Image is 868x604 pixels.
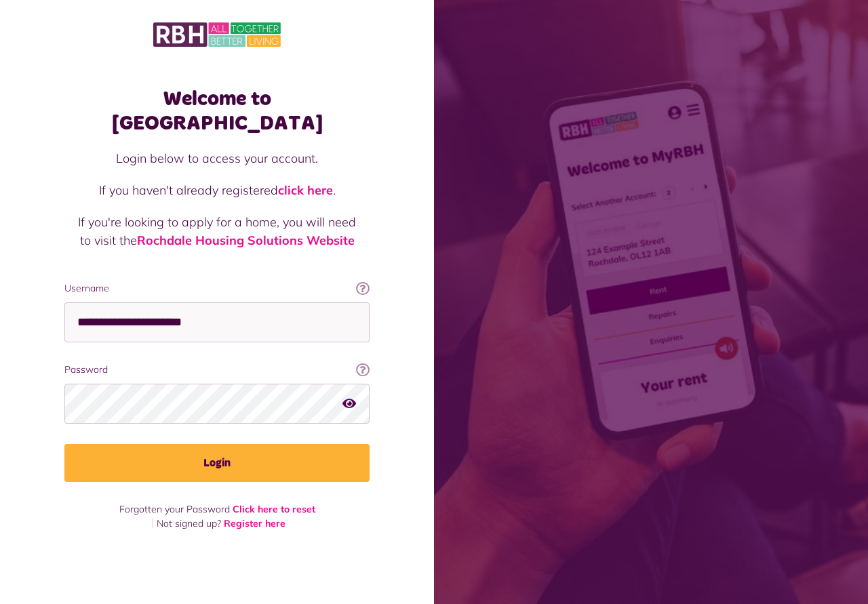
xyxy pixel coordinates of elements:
[64,444,370,482] button: Login
[78,149,356,167] p: Login below to access your account.
[64,363,370,377] label: Password
[224,517,285,529] a: Register here
[137,233,355,248] a: Rochdale Housing Solutions Website
[64,87,370,136] h1: Welcome to [GEOGRAPHIC_DATA]
[119,503,230,515] span: Forgotten your Password
[78,181,356,199] p: If you haven't already registered .
[278,182,333,198] a: click here
[78,213,356,249] p: If you're looking to apply for a home, you will need to visit the
[64,281,370,296] label: Username
[233,503,315,515] a: Click here to reset
[153,20,281,49] img: MyRBH
[157,517,221,529] span: Not signed up?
